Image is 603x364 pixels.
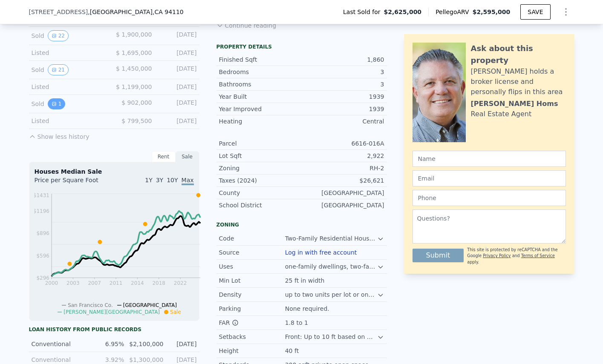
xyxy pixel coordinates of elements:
[285,304,331,313] div: None required.
[471,43,566,66] div: Ask about this property
[152,151,176,162] div: Rent
[48,30,69,41] button: View historical data
[33,192,49,198] tspan: $1431
[159,30,197,41] div: [DATE]
[167,177,178,183] span: 10Y
[153,9,184,15] span: , CA 94110
[473,9,511,15] span: $2,595,000
[216,221,387,228] div: Zoning
[302,105,384,113] div: 1939
[32,355,90,364] div: Conventional
[521,253,555,258] a: Terms of Service
[123,302,177,308] span: [GEOGRAPHIC_DATA]
[182,177,194,185] span: Max
[116,49,152,56] span: $ 1,695,000
[167,340,197,348] div: [DATE]
[88,8,183,16] span: , [GEOGRAPHIC_DATA]
[35,176,114,189] div: Price per Square Foot
[219,332,285,341] div: Setbacks
[36,275,49,281] tspan: $296
[285,318,310,327] div: 1.8 to 1
[32,64,107,75] div: Sold
[170,309,181,315] span: Sale
[302,201,384,209] div: [GEOGRAPHIC_DATA]
[557,3,574,20] button: Show Options
[219,92,302,101] div: Year Built
[219,290,285,299] div: Density
[32,340,90,348] div: Conventional
[152,280,165,286] tspan: 2018
[471,66,566,97] div: [PERSON_NAME] holds a broker license and personally flips in this area
[116,31,152,38] span: $ 1,900,000
[219,68,302,76] div: Bedrooms
[219,276,285,285] div: Min Lot
[219,304,285,313] div: Parking
[116,65,152,72] span: $ 1,450,000
[285,290,378,299] div: up to two units per lot or one unit per 1,500 sqft of lot area
[302,80,384,89] div: 3
[413,170,566,186] input: Email
[467,247,565,265] div: This site is protected by reCAPTCHA and the Google and apply.
[219,152,302,160] div: Lot Sqft
[219,248,285,257] div: Source
[121,118,152,124] span: $ 799,500
[285,262,378,271] div: one-family dwellings, two-family houses
[413,249,464,262] button: Submit
[302,152,384,160] div: 2,922
[384,8,422,16] span: $2,625,000
[29,326,199,333] div: Loan history from public records
[35,167,194,176] div: Houses Median Sale
[285,347,300,355] div: 40 ft
[216,43,387,50] div: Property details
[219,234,285,243] div: Code
[173,280,187,286] tspan: 2022
[219,164,302,172] div: Zoning
[343,8,384,16] span: Last Sold for
[176,151,199,162] div: Sale
[483,253,511,258] a: Privacy Policy
[285,276,326,285] div: 25 ft in width
[145,177,152,183] span: 1Y
[36,253,49,259] tspan: $596
[109,280,122,286] tspan: 2011
[302,189,384,197] div: [GEOGRAPHIC_DATA]
[413,190,566,206] input: Phone
[285,332,378,341] div: Front: Up to 10 ft based on adjacent properties; Rear: 30% of lot depth or at least 15 ft; Side: ...
[95,340,124,348] div: 6.95%
[95,355,124,364] div: 3.92%
[471,109,532,119] div: Real Estate Agent
[48,64,69,75] button: View historical data
[219,117,302,126] div: Heating
[167,355,197,364] div: [DATE]
[302,164,384,172] div: RH-2
[159,117,197,125] div: [DATE]
[219,139,302,148] div: Parcel
[32,49,107,57] div: Listed
[116,83,152,90] span: $ 1,199,000
[285,249,357,256] button: Log in with free account
[219,347,285,355] div: Height
[131,280,144,286] tspan: 2014
[219,318,285,327] div: FAR
[216,21,277,30] button: Continue reading
[219,55,302,64] div: Finished Sqft
[219,80,302,89] div: Bathrooms
[36,230,49,236] tspan: $896
[159,49,197,57] div: [DATE]
[32,98,107,109] div: Sold
[48,98,66,109] button: View historical data
[302,55,384,64] div: 1,860
[32,30,107,41] div: Sold
[45,280,58,286] tspan: 2000
[219,105,302,113] div: Year Improved
[29,8,88,16] span: [STREET_ADDRESS]
[32,83,107,91] div: Listed
[66,280,80,286] tspan: 2003
[33,208,49,214] tspan: $1196
[156,177,163,183] span: 3Y
[88,280,101,286] tspan: 2007
[129,340,162,348] div: $2,100,000
[302,176,384,185] div: $26,621
[159,83,197,91] div: [DATE]
[285,234,378,243] div: Two-Family Residential Housing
